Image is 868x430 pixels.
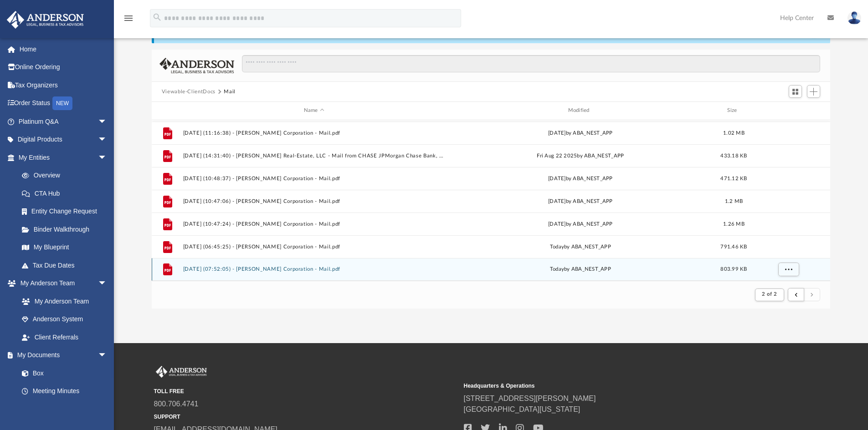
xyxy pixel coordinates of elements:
span: arrow_drop_down [98,131,116,149]
input: Search files and folders [242,55,820,72]
a: My Entitiesarrow_drop_down [6,148,121,167]
div: [DATE] by ABA_NEST_APP [449,197,712,205]
span: 471.12 KB [720,176,747,181]
img: Anderson Advisors Platinum Portal [4,11,87,29]
a: Box [13,364,112,382]
span: 433.18 KB [720,153,747,158]
div: by ABA_NEST_APP [449,265,712,273]
div: [DATE] by ABA_NEST_APP [449,220,712,228]
small: SUPPORT [154,413,457,421]
a: My Anderson Teamarrow_drop_down [6,274,116,293]
a: Digital Productsarrow_drop_down [6,131,121,149]
div: Size [715,106,752,115]
a: [GEOGRAPHIC_DATA][US_STATE] [464,405,580,413]
a: Binder Walkthrough [13,220,121,238]
a: My Documentsarrow_drop_down [6,346,116,364]
button: Viewable-ClientDocs [162,88,216,96]
i: search [152,12,162,22]
a: Order StatusNEW [6,94,121,113]
span: 791.46 KB [720,244,747,249]
span: today [550,244,564,249]
small: TOLL FREE [154,387,457,395]
button: [DATE] (10:48:37) - [PERSON_NAME] Corporation - Mail.pdf [183,176,445,182]
a: Home [6,40,121,58]
span: today [550,267,564,272]
span: arrow_drop_down [98,148,116,167]
a: Client Referrals [13,328,116,346]
button: Mail [224,88,236,96]
button: [DATE] (10:47:24) - [PERSON_NAME] Corporation - Mail.pdf [183,221,445,227]
div: [DATE] by ABA_NEST_APP [449,129,712,137]
div: NEW [52,96,72,110]
button: 2 of 2 [755,288,784,301]
a: Tax Due Dates [13,256,121,274]
a: CTA Hub [13,184,121,202]
div: by ABA_NEST_APP [449,243,712,251]
div: Name [182,106,445,115]
span: 803.99 KB [720,267,747,272]
button: More options [778,263,799,276]
img: User Pic [847,11,861,25]
button: [DATE] (06:45:25) - [PERSON_NAME] Corporation - Mail.pdf [183,244,445,250]
button: Add [807,85,821,98]
span: arrow_drop_down [98,274,116,293]
a: 800.706.4741 [154,400,199,408]
small: Headquarters & Operations [464,382,767,390]
span: 1.26 MB [723,221,745,226]
div: grid [152,120,831,281]
a: Overview [13,167,121,185]
a: Platinum Q&Aarrow_drop_down [6,112,121,131]
span: arrow_drop_down [98,346,116,365]
a: Entity Change Request [13,202,121,221]
div: id [156,106,179,115]
button: [DATE] (14:31:40) - [PERSON_NAME] Real-Estate, LLC - Mail from CHASE JPMorgan Chase Bank, N.A..pdf [183,153,445,159]
div: Fri Aug 22 2025 by ABA_NEST_APP [449,152,712,160]
span: arrow_drop_down [98,112,116,131]
a: Tax Organizers [6,76,121,94]
a: My Blueprint [13,238,116,257]
span: 1.02 MB [723,130,745,135]
button: [DATE] (10:47:06) - [PERSON_NAME] Corporation - Mail.pdf [183,198,445,204]
div: id [756,106,820,115]
a: [STREET_ADDRESS][PERSON_NAME] [464,395,596,402]
button: Switch to Grid View [789,85,802,98]
img: Anderson Advisors Platinum Portal [154,366,209,378]
a: My Anderson Team [13,292,112,310]
a: Meeting Minutes [13,382,116,400]
a: menu [123,17,134,24]
div: [DATE] by ABA_NEST_APP [449,174,712,182]
a: Online Ordering [6,58,121,76]
a: Anderson System [13,310,116,329]
button: [DATE] (11:16:38) - [PERSON_NAME] Corporation - Mail.pdf [183,130,445,136]
button: [DATE] (07:52:05) - [PERSON_NAME] Corporation - Mail.pdf [183,266,445,272]
i: menu [123,13,134,24]
div: Modified [449,106,711,115]
span: 1.2 MB [724,198,743,203]
span: 2 of 2 [762,292,777,297]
